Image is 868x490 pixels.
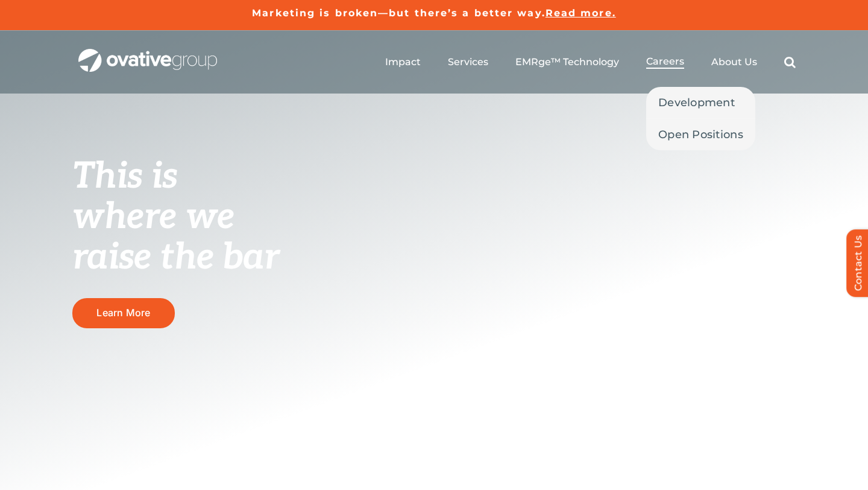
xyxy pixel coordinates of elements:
a: About Us [711,56,757,68]
a: Search [784,56,796,68]
a: Marketing is broken—but there’s a better way. [252,7,546,19]
span: This is [72,155,177,199]
a: Read more. [546,7,616,19]
a: Careers [646,56,684,69]
span: Learn More [96,307,150,319]
span: Development [658,94,735,111]
a: EMRge™ Technology [515,56,619,68]
span: Careers [646,56,684,68]
span: where we raise the bar [72,196,279,279]
a: Learn More [72,298,175,328]
a: Impact [385,56,421,68]
a: OG_Full_horizontal_WHT [78,48,217,59]
a: Services [448,56,488,68]
a: Development [646,87,755,118]
a: Open Positions [646,119,755,150]
nav: Menu [385,43,796,81]
span: Open Positions [658,126,743,143]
